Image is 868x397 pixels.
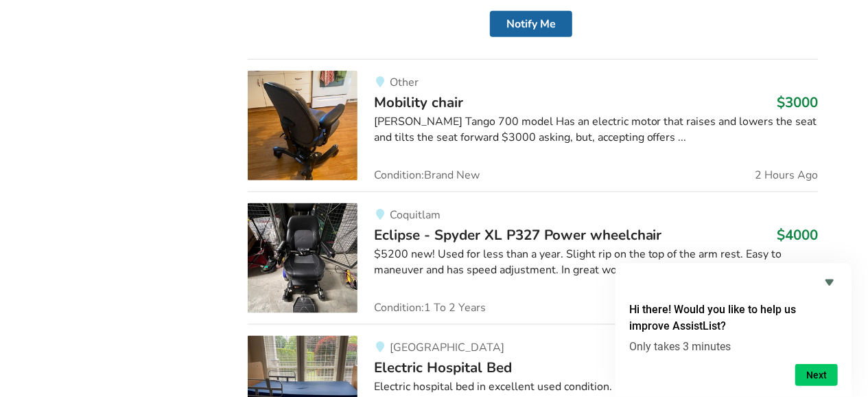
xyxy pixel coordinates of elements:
[629,340,838,353] p: Only takes 3 minutes
[248,71,357,181] img: transfer aids-mobility chair
[374,93,463,112] span: Mobility chair
[821,274,838,291] button: Hide survey
[248,192,818,324] a: mobility-eclipse - spyder xl p327 power wheelchairCoquitlamEclipse - Spyder XL P327 Power wheelch...
[390,207,441,223] span: Coquitlam
[374,247,818,278] div: $5200 new! Used for less than a year. Slight rip on the top of the arm rest. Easy to maneuver and...
[629,274,838,386] div: Hi there! Would you like to help us improve AssistList?
[777,93,818,111] h3: $3000
[490,11,572,37] button: Notify Me
[374,302,486,313] span: Condition: 1 To 2 Years
[248,203,357,313] img: mobility-eclipse - spyder xl p327 power wheelchair
[374,358,512,377] span: Electric Hospital Bed
[795,364,838,386] button: Next question
[374,225,662,245] span: Eclipse - Spyder XL P327 Power wheelchair
[390,340,504,355] span: [GEOGRAPHIC_DATA]
[755,170,818,181] span: 2 Hours Ago
[374,114,818,146] div: [PERSON_NAME] Tango 700 model Has an electric motor that raises and lowers the seat and tilts the...
[248,59,818,192] a: transfer aids-mobility chairOtherMobility chair$3000[PERSON_NAME] Tango 700 model Has an electric...
[390,75,419,90] span: Other
[777,226,818,244] h3: $4000
[629,302,838,334] h2: Hi there! Would you like to help us improve AssistList?
[374,170,480,181] span: Condition: Brand New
